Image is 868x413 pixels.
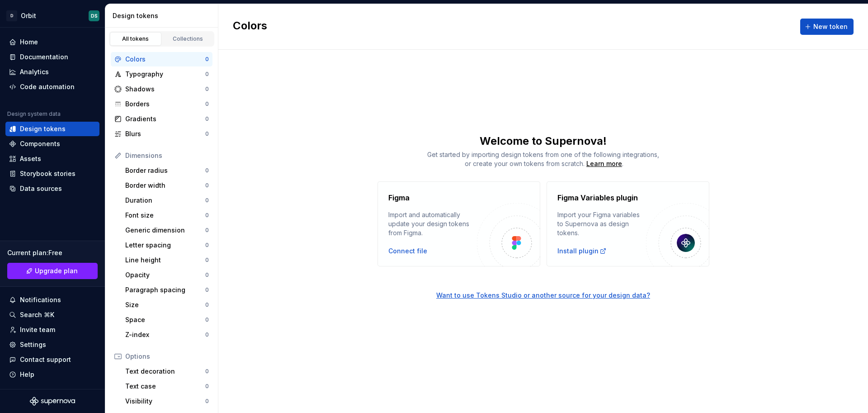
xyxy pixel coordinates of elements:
div: Duration [125,196,205,205]
div: Analytics [20,67,49,76]
div: 0 [205,331,209,338]
div: Data sources [20,184,62,193]
div: Line height [125,256,205,265]
a: Borders0 [111,97,212,111]
div: Generic dimension [125,226,205,235]
div: Blurs [125,129,205,138]
a: Home [5,35,99,49]
a: Components [5,137,99,151]
a: Upgrade plan [7,263,98,279]
a: Z-index0 [122,328,212,342]
div: Invite team [20,325,55,334]
svg: Supernova Logo [30,397,75,406]
button: Want to use Tokens Studio or another source for your design data? [436,291,650,300]
a: Opacity0 [122,268,212,282]
div: 0 [205,85,209,93]
div: Borders [125,100,205,109]
div: Border radius [125,166,205,175]
div: Design tokens [20,124,66,133]
div: Contact support [20,355,71,364]
span: New token [813,22,848,31]
div: Text decoration [125,367,205,376]
div: Dimensions [125,151,209,160]
a: Shadows0 [111,82,212,96]
div: Collections [165,35,211,43]
div: Storybook stories [20,169,75,178]
div: Import your Figma variables to Supernova as design tokens. [557,210,646,237]
div: 0 [205,56,209,63]
a: Letter spacing0 [122,238,212,252]
button: Connect file [388,247,427,256]
a: Visibility0 [122,394,212,408]
div: Colors [125,55,205,64]
div: 0 [205,383,209,390]
div: 0 [205,301,209,309]
a: Learn more [586,159,622,168]
a: Design tokens [5,122,99,136]
div: Install plugin [557,247,607,256]
div: Current plan : Free [7,248,98,257]
div: Letter spacing [125,241,205,250]
button: DOrbitDS [2,6,103,25]
a: Typography0 [111,67,212,81]
div: 0 [205,368,209,375]
div: Size [125,300,205,309]
a: Settings [5,337,99,352]
div: 0 [205,197,209,204]
h2: Colors [233,19,267,35]
div: 0 [205,130,209,138]
div: Orbit [21,11,36,20]
div: Notifications [20,295,61,304]
div: 0 [205,398,209,405]
div: Gradients [125,114,205,123]
div: Options [125,352,209,361]
div: 0 [205,242,209,249]
div: 0 [205,212,209,219]
a: Code automation [5,80,99,94]
span: Upgrade plan [35,266,78,275]
a: Text decoration0 [122,364,212,379]
a: Paragraph spacing0 [122,283,212,297]
button: New token [800,19,854,35]
div: Welcome to Supernova! [218,134,868,148]
div: 0 [205,316,209,323]
div: 0 [205,256,209,264]
div: Shadows [125,85,205,94]
div: Assets [20,154,41,163]
div: Home [20,38,38,47]
a: Documentation [5,50,99,64]
a: Border radius0 [122,163,212,178]
a: Line height0 [122,253,212,267]
div: D [6,10,17,21]
a: Want to use Tokens Studio or another source for your design data? [218,266,868,300]
div: Settings [20,340,46,349]
div: Space [125,315,205,324]
div: 0 [205,227,209,234]
a: Duration0 [122,193,212,208]
div: Design system data [7,110,61,118]
a: Size0 [122,298,212,312]
div: 0 [205,115,209,123]
a: Blurs0 [111,127,212,141]
div: 0 [205,182,209,189]
div: Code automation [20,82,75,91]
div: Import and automatically update your design tokens from Figma. [388,210,477,237]
div: 0 [205,71,209,78]
a: Generic dimension0 [122,223,212,237]
div: Paragraph spacing [125,285,205,294]
a: Assets [5,152,99,166]
button: Search ⌘K [5,308,99,322]
h4: Figma [388,192,410,203]
a: Analytics [5,65,99,79]
a: Border width0 [122,178,212,193]
a: Gradients0 [111,112,212,126]
div: 0 [205,100,209,108]
div: All tokens [113,35,158,43]
div: Documentation [20,52,68,62]
a: Font size0 [122,208,212,223]
div: 0 [205,286,209,294]
div: Typography [125,70,205,79]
